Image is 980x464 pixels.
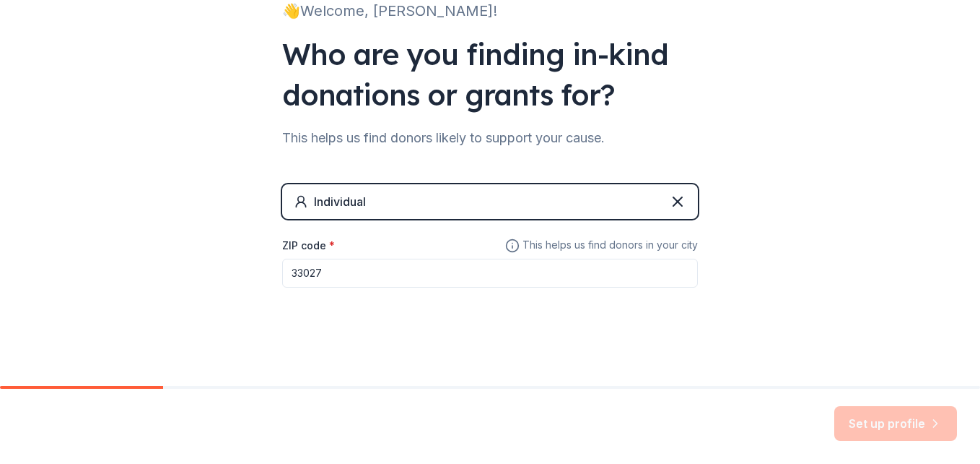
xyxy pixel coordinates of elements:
[282,259,698,288] input: 12345 (U.S. only)
[282,34,698,115] div: Who are you finding in-kind donations or grants for?
[282,126,698,150] div: This helps us find donors likely to support your cause.
[282,239,335,253] label: ZIP code
[314,193,366,210] div: Individual
[505,236,698,254] span: This helps us find donors in your city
